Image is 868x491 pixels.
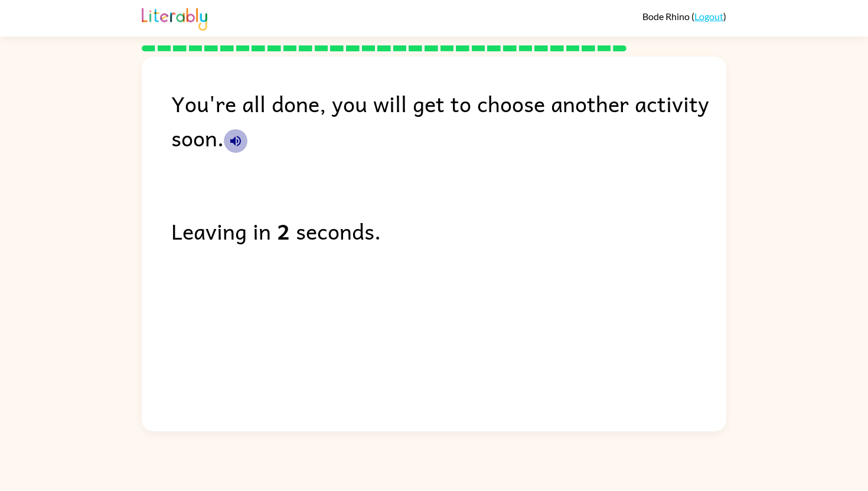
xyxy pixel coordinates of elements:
a: Logout [694,11,723,22]
img: Literably [142,5,207,31]
b: 2 [277,214,290,248]
span: Bode Rhino [642,11,691,22]
div: ( ) [642,11,726,22]
div: You're all done, you will get to choose another activity soon. [171,86,726,155]
div: Leaving in seconds. [171,214,726,248]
